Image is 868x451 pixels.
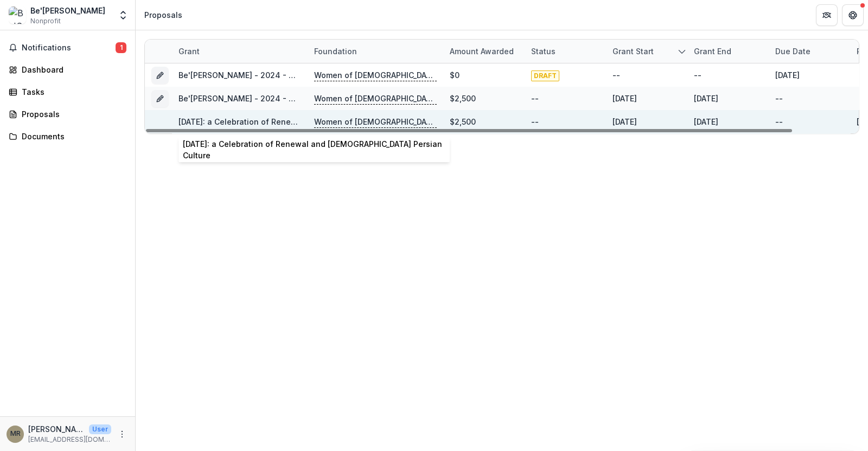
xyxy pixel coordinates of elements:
[116,4,131,26] button: Open entity switcher
[612,116,637,127] div: [DATE]
[4,105,131,123] a: Proposals
[775,69,800,81] div: [DATE]
[314,116,437,128] p: Women of [DEMOGRAPHIC_DATA]
[694,116,718,127] div: [DATE]
[443,40,525,63] div: Amount awarded
[172,40,308,63] div: Grant
[450,116,476,127] div: $2,500
[178,117,468,126] a: [DATE]: a Celebration of Renewal and [DEMOGRAPHIC_DATA] Persian Culture
[4,83,131,101] a: Tasks
[30,16,61,26] span: Nonprofit
[694,93,718,104] div: [DATE]
[769,40,850,63] div: Due Date
[140,7,187,23] nav: breadcrumb
[525,40,606,63] div: Status
[308,46,363,57] div: Foundation
[172,46,206,57] div: Grant
[842,4,864,26] button: Get Help
[769,46,817,57] div: Due Date
[22,86,122,98] div: Tasks
[531,70,559,81] span: DRAFT
[816,4,838,26] button: Partners
[116,42,126,53] span: 1
[89,424,111,434] p: User
[531,116,539,127] div: --
[450,93,476,104] div: $2,500
[144,9,182,21] div: Proposals
[308,40,443,63] div: Foundation
[687,40,769,63] div: Grant end
[606,40,687,63] div: Grant start
[687,46,738,57] div: Grant end
[443,46,520,57] div: Amount awarded
[178,94,444,103] a: Be'[PERSON_NAME] - 2024 - WRJ [DATE]-[DATE] YES Fund Application
[531,93,539,104] div: --
[694,69,701,81] div: --
[775,116,783,127] div: --
[612,93,637,104] div: [DATE]
[314,69,437,81] p: Women of [DEMOGRAPHIC_DATA]
[178,70,444,80] a: Be'[PERSON_NAME] - 2024 - WRJ [DATE]-[DATE] YES Fund Application
[30,5,105,16] div: Be'[PERSON_NAME]
[612,69,620,81] div: --
[4,39,131,56] button: Notifications1
[314,93,437,105] p: Women of [DEMOGRAPHIC_DATA]
[22,108,122,120] div: Proposals
[775,93,783,104] div: --
[10,430,21,437] div: Melina Rosenberg
[606,46,660,57] div: Grant start
[22,64,122,75] div: Dashboard
[525,46,562,57] div: Status
[28,435,111,444] p: [EMAIL_ADDRESS][DOMAIN_NAME]
[450,69,459,81] div: $0
[9,7,26,24] img: Be'Chol Lashon
[22,131,122,142] div: Documents
[678,47,686,56] svg: sorted descending
[4,127,131,145] a: Documents
[116,428,129,441] button: More
[151,90,169,107] button: Grant 6def3bf3-2885-4f57-bcf3-f858e03a2b06
[22,43,116,53] span: Notifications
[28,423,85,435] p: [PERSON_NAME]
[151,67,169,84] button: Grant f6c62a50-aec5-404a-8caa-1da66c00760d
[4,61,131,79] a: Dashboard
